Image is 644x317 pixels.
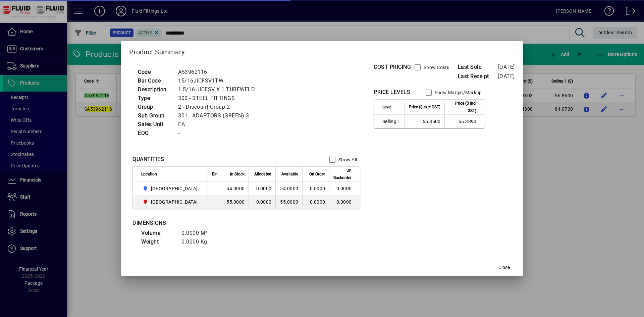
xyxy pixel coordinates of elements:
td: Type [135,94,175,103]
td: 2 - Discount Group 2 [175,103,263,111]
span: Last Sold [458,63,498,71]
td: A53962116 [175,68,263,76]
td: Group [135,103,175,111]
td: 301 - ADAPTORS (GREEN) 3 [175,111,263,120]
span: Last Receipt [458,72,498,81]
td: 0.0000 [329,195,360,209]
span: 0.0000 [310,186,325,191]
td: Volume [138,229,178,237]
td: Description [135,85,175,94]
td: 55.0000 [222,195,249,209]
span: On Backorder [333,167,352,181]
span: Location [141,170,157,178]
div: DIMENSIONS [132,219,300,227]
td: 0.0000 Kg [178,237,218,246]
td: 55.0000 [275,195,302,209]
span: Level [382,103,391,111]
td: 0.0000 M³ [178,229,218,237]
h2: Product Summary [121,41,523,60]
td: 0.0000 [329,182,360,195]
label: Show Costs [422,64,449,71]
td: EOQ [135,129,175,138]
label: Show All [337,156,357,163]
span: AUCKLAND [141,184,200,193]
button: Close [493,261,515,273]
span: 0.0000 [310,199,325,205]
span: [DATE] [498,73,515,80]
span: [GEOGRAPHIC_DATA] [151,199,198,205]
td: 15/16JICFSV1TW [175,76,263,85]
td: 1.5/16 JICFSV X 1 TUBEWELD [175,85,263,94]
span: Price ($ excl GST) [409,103,440,111]
div: COST PRICING [374,63,411,71]
td: EA [175,120,263,129]
label: Show Margin/Markup [433,89,482,96]
span: In Stock [230,170,245,178]
td: 300 - STEEL FITTINGS [175,94,263,103]
td: Code [135,68,175,76]
td: Sales Unit [135,120,175,129]
span: On Order [309,170,325,178]
div: PRICE LEVELS [374,88,410,96]
span: CHRISTCHURCH [141,198,200,206]
span: [GEOGRAPHIC_DATA] [151,185,198,192]
span: [DATE] [498,64,515,70]
span: Available [281,170,298,178]
td: Bar Code [135,76,175,85]
td: - [175,129,263,138]
span: Allocated [254,170,271,178]
td: Weight [138,237,178,246]
td: 54.0000 [222,182,249,195]
span: Price ($ incl GST) [449,100,476,114]
span: Bin [212,170,218,178]
td: 0.0000 [249,195,275,209]
div: QUANTITIES [132,155,164,163]
td: 0.0000 [249,182,275,195]
td: Sub Group [135,111,175,120]
td: 56.8600 [404,115,444,128]
span: Selling 1 [382,118,400,125]
td: 54.0000 [275,182,302,195]
span: Close [498,264,510,271]
td: 65.3890 [444,115,485,128]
